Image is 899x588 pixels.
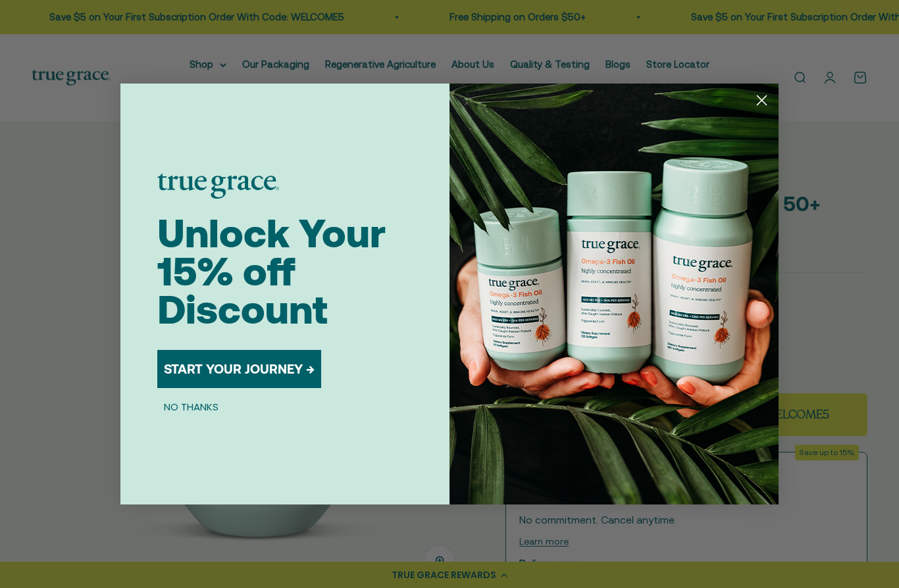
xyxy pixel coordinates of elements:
button: START YOUR JOURNEY → [157,350,321,388]
img: logo placeholder [157,174,279,199]
button: NO THANKS [157,399,225,414]
button: Close dialog [750,89,773,112]
img: 098727d5-50f8-4f9b-9554-844bb8da1403.jpeg [449,84,779,504]
span: Unlock Your 15% off Discount [157,210,386,332]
